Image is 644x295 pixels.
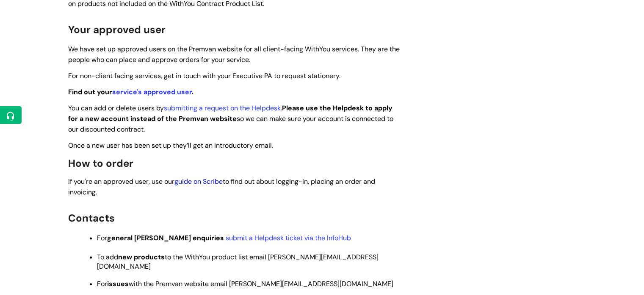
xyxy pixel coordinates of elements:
strong: new products [118,253,165,261]
span: To add to the WithYou product list email [PERSON_NAME][EMAIL_ADDRESS][DOMAIN_NAME] [97,253,379,271]
span: Your approved user [68,23,166,36]
span: If you're an approved user, use our to find out about logging-in, placing an order and invoicing. [68,177,375,197]
span: We have set up approved users on the Premvan website for all client-facing WithYou services. They... [68,45,400,64]
strong: general [PERSON_NAME] enquiries [107,233,224,242]
span: How to order [68,157,133,170]
span: You can add or delete users by . [68,104,282,112]
strong: issues [107,279,129,288]
a: submit a Helpdesk ticket via the InfoHub [226,233,351,242]
li: For [97,232,403,244]
span: Contacts [68,211,115,225]
span: so we can make sure your account is connected to our discounted contract. [68,104,393,134]
span: Once a new user has been set up they’ll get an introductory email. [68,141,273,150]
span: For with the Premvan website email [PERSON_NAME][EMAIL_ADDRESS][DOMAIN_NAME] [97,279,393,288]
a: guide on Scribe [174,177,223,186]
a: service's approved user [112,87,192,96]
span: For non-client facing services, get in touch with your Executive PA to request stationery. [68,71,340,80]
a: submitting a request on the Helpdesk [164,104,281,112]
strong: Find out your . [68,87,193,96]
